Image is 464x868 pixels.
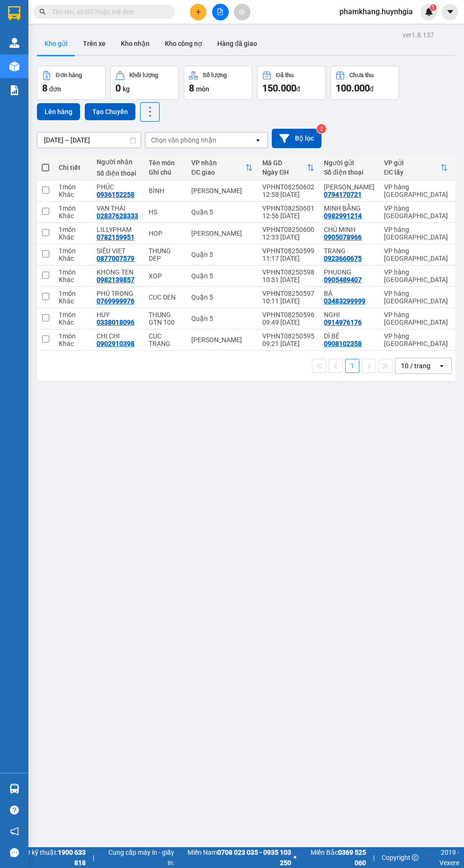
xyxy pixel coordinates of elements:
[324,183,375,191] div: LÊ VĂN
[97,332,139,340] div: CHI CHI
[262,311,314,319] div: VPHNT08250596
[195,9,202,15] span: plus
[262,255,314,262] div: 11:17 [DATE]
[191,272,253,280] div: Quận 5
[262,191,314,198] div: 12:58 [DATE]
[210,32,265,55] button: Hàng đã giao
[9,85,19,95] img: solution-icon
[262,332,314,340] div: VPHNT08250595
[384,268,448,283] div: VP hàng [GEOGRAPHIC_DATA]
[324,191,362,198] div: 0794170721
[254,136,262,144] svg: open
[97,158,139,166] div: Người nhận
[324,268,375,276] div: PHUONG
[317,124,326,133] sup: 2
[97,204,139,212] div: VẠN THÁI
[59,183,87,191] div: 1 món
[97,268,139,276] div: KHONG TEN
[324,319,362,326] div: 0914976176
[446,8,455,16] span: caret-down
[402,30,434,40] div: ver 1.8.137
[324,233,362,241] div: 0905078966
[191,251,253,258] div: Quận 5
[384,332,448,347] div: VP hàng [GEOGRAPHIC_DATA]
[149,187,182,195] div: BÌNH
[191,336,253,344] div: [PERSON_NAME]
[294,856,296,859] span: ⚪️
[262,247,314,255] div: VPHNT08250599
[272,129,321,148] button: Bộ lọc
[384,247,448,262] div: VP hàng [GEOGRAPHIC_DATA]
[97,212,138,220] div: 02837628333
[384,159,440,167] div: VP gửi
[157,32,210,55] button: Kho công nợ
[149,311,182,319] div: THUNG
[59,297,87,305] div: Khác
[257,66,326,100] button: Đã thu150.000đ
[59,226,87,233] div: 1 món
[59,191,87,198] div: Khác
[37,66,106,100] button: Đơn hàng8đơn
[97,226,139,233] div: LILLYPHAM
[324,311,375,319] div: NGHI
[9,38,19,48] img: warehouse-icon
[190,4,206,20] button: plus
[191,230,253,237] div: [PERSON_NAME]
[37,103,80,120] button: Lên hàng
[97,319,134,326] div: 0338018096
[384,204,448,220] div: VP hàng [GEOGRAPHIC_DATA]
[370,85,374,93] span: đ
[262,183,314,191] div: VPHNT08250602
[324,159,375,167] div: Người gửi
[191,315,253,322] div: Quận 5
[262,226,314,233] div: VPHNT08250600
[299,847,366,868] span: Miền Bắc
[332,6,420,18] span: phamkhang.huynhgia
[349,72,374,79] div: Chưa thu
[123,85,130,93] span: kg
[203,72,227,79] div: Số lượng
[52,7,164,17] input: Tìm tên, số ĐT hoặc mã đơn
[234,4,250,20] button: aim
[430,4,437,11] sup: 1
[101,847,174,868] span: Cung cấp máy in - giấy in:
[262,212,314,220] div: 12:56 [DATE]
[212,4,229,20] button: file-add
[59,212,87,220] div: Khác
[59,319,87,326] div: Khác
[56,72,82,79] div: Đơn hàng
[59,247,87,255] div: 1 món
[59,311,87,319] div: 1 món
[59,276,87,283] div: Khác
[149,293,182,301] div: CUC DEN
[262,204,314,212] div: VPHNT08250601
[217,9,223,15] span: file-add
[97,191,134,198] div: 0936152258
[59,340,87,347] div: Khác
[191,293,253,301] div: Quận 5
[116,82,121,94] span: 0
[39,9,46,15] span: search
[9,784,19,794] img: warehouse-icon
[324,204,375,212] div: MINH BẰNG
[189,82,194,94] span: 8
[9,62,19,71] img: warehouse-icon
[37,133,141,148] input: Select a date range.
[85,103,135,120] button: Tạo Chuyến
[262,82,296,94] span: 150.000
[324,276,362,283] div: 0905489407
[412,854,419,861] span: copyright
[10,806,19,815] span: question-circle
[438,362,446,370] svg: open
[324,255,362,262] div: 0923660675
[324,247,375,255] div: TRANG
[324,297,366,305] div: 03483299999
[149,319,182,326] div: GTN 100
[97,340,134,347] div: 0902910398
[97,183,139,191] div: PHÚC
[8,6,20,20] img: logo-vxr
[37,32,75,55] button: Kho gửi
[431,4,435,11] span: 1
[187,155,258,180] th: Toggle SortBy
[177,847,291,868] span: Miền Nam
